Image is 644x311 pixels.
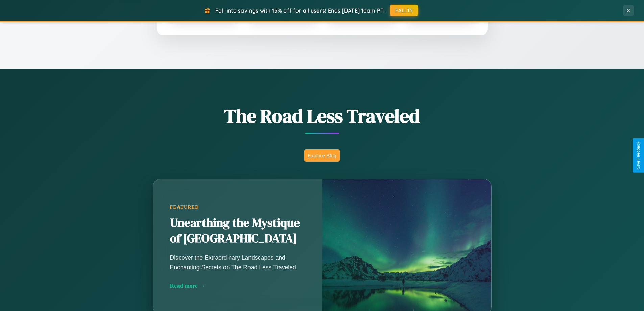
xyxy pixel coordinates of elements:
h2: Unearthing the Mystique of [GEOGRAPHIC_DATA] [170,215,305,246]
iframe: Intercom live chat [7,288,23,304]
div: Give Feedback [636,142,641,169]
button: Explore Blog [304,149,340,162]
p: Discover the Extraordinary Landscapes and Enchanting Secrets on The Road Less Traveled. [170,253,305,272]
h1: The Road Less Traveled [119,103,525,129]
span: Fall into savings with 15% off for all users! Ends [DATE] 10am PT. [215,7,385,14]
button: FALL15 [390,5,418,16]
div: Read more → [170,282,305,289]
div: Featured [170,204,305,210]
